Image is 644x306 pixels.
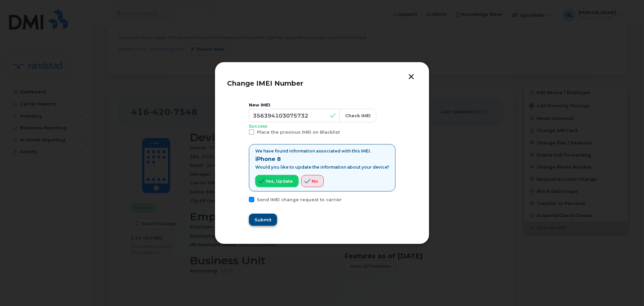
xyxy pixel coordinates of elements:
span: Yes, update [266,178,293,184]
p: We have found information associated with this IMEI. [255,148,389,154]
p: Success [249,124,395,129]
input: Place the previous IMEI on Blacklist [241,129,244,133]
button: Submit [249,214,277,226]
span: Place the previous IMEI on Blacklist [257,130,340,135]
span: No [312,178,318,184]
span: Change IMEI Number [227,79,303,87]
button: No [301,175,324,187]
input: Send IMEI change request to carrier [241,197,244,200]
strong: iPhone 8 [255,156,281,162]
button: Check IMEI [339,109,376,122]
button: Yes, update [255,175,299,187]
span: Submit [255,217,271,223]
div: New IMEI [249,102,395,108]
p: Would you like to update the information about your device? [255,165,389,170]
span: Send IMEI change request to carrier [257,197,342,202]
